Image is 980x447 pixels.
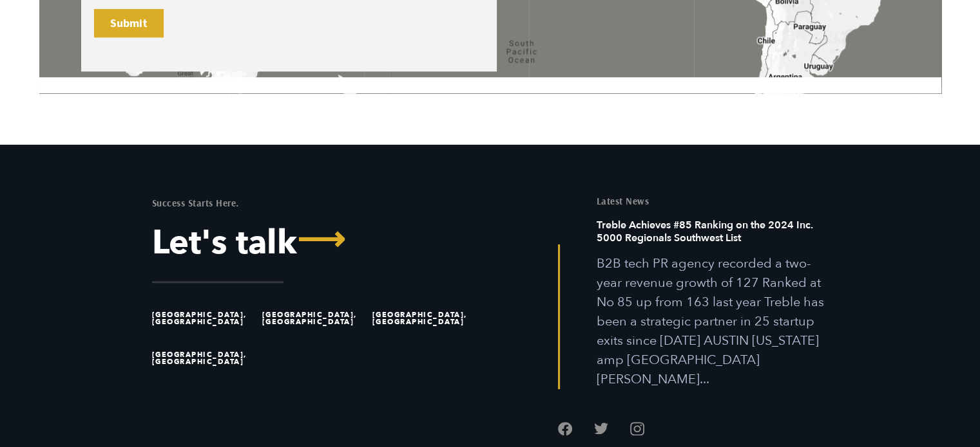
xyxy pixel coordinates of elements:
a: Follow us on Instagram [630,421,644,435]
mark: Success Starts Here. [152,197,239,209]
a: Follow us on Facebook [558,421,572,435]
li: [GEOGRAPHIC_DATA], [GEOGRAPHIC_DATA] [262,298,367,338]
li: [GEOGRAPHIC_DATA], [GEOGRAPHIC_DATA] [152,338,256,378]
a: Read this article [597,219,829,389]
input: Doe [195,15,385,41]
span: Last name [195,1,231,12]
h6: Treble Achieves #85 Ranking on the 2024 Inc. 5000 Regionals Southwest List [597,219,829,254]
h5: Latest News [597,196,829,206]
li: [GEOGRAPHIC_DATA], [GEOGRAPHIC_DATA] [152,298,256,338]
a: Let's Talk [152,226,481,260]
input: jane.doe@businessemail.com [195,68,385,94]
li: [GEOGRAPHIC_DATA], [GEOGRAPHIC_DATA] [372,298,477,338]
p: B2B tech PR agency recorded a two-year revenue growth of 127 Ranked at No 85 up from 163 last yea... [597,254,829,389]
span: Business Email Only [195,53,264,64]
a: Follow us on Twitter [594,421,608,435]
span: ⟶ [297,223,345,257]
